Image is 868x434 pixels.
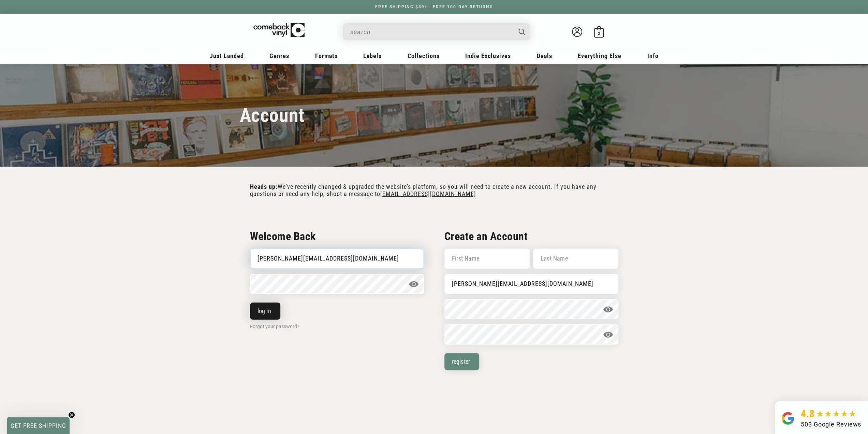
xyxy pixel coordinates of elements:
button: Close teaser [68,411,75,418]
strong: Heads up: [250,183,278,190]
div: GET FREE SHIPPINGClose teaser [7,417,70,434]
span: Indie Exclusives [465,52,511,59]
input: Last Name [533,249,618,269]
input: Email Account [250,249,424,269]
span: Labels [363,52,382,59]
span: Collections [408,52,440,59]
p: We've recently changed & upgraded the website's platform, so you will need to create a new accoun... [250,183,618,197]
h1: Account [240,104,305,127]
span: Just Landed [210,52,244,59]
input: Email [444,274,618,294]
input: First Name [444,249,530,269]
span: Deals [537,52,552,59]
img: Group.svg [782,408,794,429]
span: Info [647,52,659,59]
h2: Welcome Back [250,231,424,242]
a: [EMAIL_ADDRESS][DOMAIN_NAME] [380,191,476,197]
span: Genres [269,52,289,59]
img: star5.svg [816,410,856,417]
span: GET FREE SHIPPING [11,422,66,429]
div: Search [343,23,530,40]
span: Everything Else [578,52,621,59]
button: Register [444,353,480,370]
a: FREE SHIPPING $89+ | FREE 100-DAY RETURNS [368,4,500,9]
span: Formats [315,52,338,59]
button: Search [513,23,531,40]
a: Forgot your password? [250,323,299,330]
input: When autocomplete results are available use up and down arrows to review and enter to select [350,25,512,39]
h2: Create an Account [444,231,618,242]
div: 503 Google Reviews [801,420,861,429]
button: log in [250,303,280,320]
span: 4.8 [801,408,815,420]
span: 2 [598,31,600,36]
